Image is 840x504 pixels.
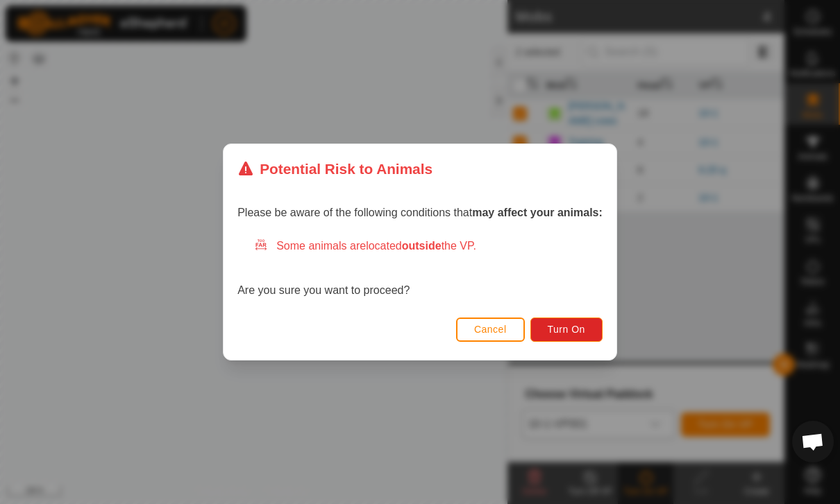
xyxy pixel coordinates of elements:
div: Potential Risk to Animals [237,158,432,180]
div: Open chat [792,421,834,462]
button: Turn On [530,318,603,342]
span: Please be aware of the following conditions that [237,207,603,218]
strong: may affect your animals: [472,207,603,218]
div: Are you sure you want to proceed? [237,238,603,299]
button: Cancel [456,318,525,342]
span: located the VP. [366,240,476,252]
div: Some animals are [254,238,603,254]
span: Turn On [548,324,585,335]
span: Cancel [474,324,507,335]
strong: outside [402,240,442,252]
